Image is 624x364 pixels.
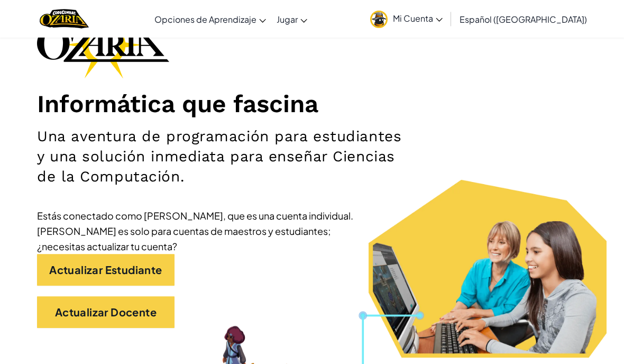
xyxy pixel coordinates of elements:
[37,11,169,78] img: Ozaria branding logo
[37,254,175,286] a: Actualizar Estudiante
[37,296,175,328] a: Actualizar Docente
[37,89,587,119] h1: Informática que fascina
[277,14,298,25] span: Jugar
[149,5,271,33] a: Opciones de Aprendizaje
[154,14,256,25] span: Opciones de Aprendizaje
[40,8,89,30] a: Ozaria by CodeCombat logo
[37,208,354,254] div: Estás conectado como [PERSON_NAME], que es una cuenta individual. [PERSON_NAME] es solo para cuen...
[271,5,313,33] a: Jugar
[460,14,587,25] span: Español ([GEOGRAPHIC_DATA])
[37,126,406,187] h2: Una aventura de programación para estudiantes y una solución inmediata para enseñar Ciencias de l...
[370,11,388,28] img: avatar
[40,8,89,30] img: Home
[454,5,592,33] a: Español ([GEOGRAPHIC_DATA])
[365,2,448,35] a: Mi Cuenta
[393,13,443,24] span: Mi Cuenta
